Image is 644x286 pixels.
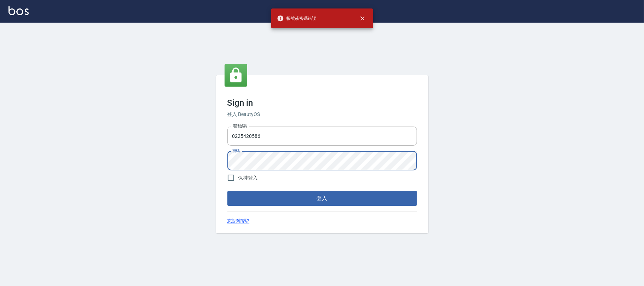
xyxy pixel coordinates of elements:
img: Logo [8,6,29,15]
span: 帳號或密碼錯誤 [277,15,317,22]
button: close [355,11,370,26]
label: 電話號碼 [232,123,247,129]
a: 忘記密碼? [227,217,250,225]
button: 登入 [227,191,417,206]
h6: 登入 BeautyOS [227,111,417,118]
span: 保持登入 [238,174,258,182]
h3: Sign in [227,98,417,108]
label: 密碼 [232,148,240,153]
